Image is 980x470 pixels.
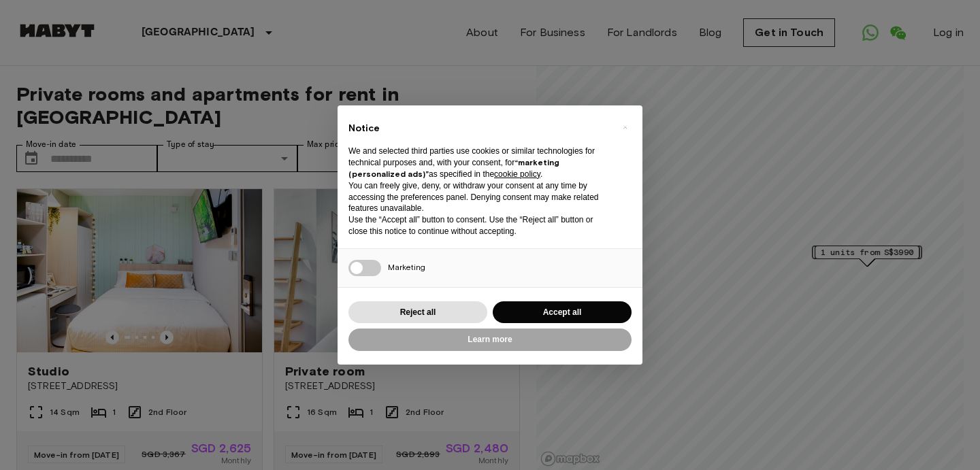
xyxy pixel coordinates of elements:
button: Reject all [348,301,487,324]
a: cookie policy [494,169,540,179]
span: × [623,119,627,135]
p: You can freely give, deny, or withdraw your consent at any time by accessing the preferences pane... [348,180,610,214]
h2: Notice [348,122,610,135]
p: We and selected third parties use cookies or similar technologies for technical purposes and, wit... [348,146,610,180]
button: Close this notice [614,116,636,138]
p: Use the “Accept all” button to consent. Use the “Reject all” button or close this notice to conti... [348,214,610,237]
button: Learn more [348,329,632,351]
strong: “marketing (personalized ads)” [348,157,559,179]
button: Accept all [493,301,632,324]
span: Marketing [388,262,425,272]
